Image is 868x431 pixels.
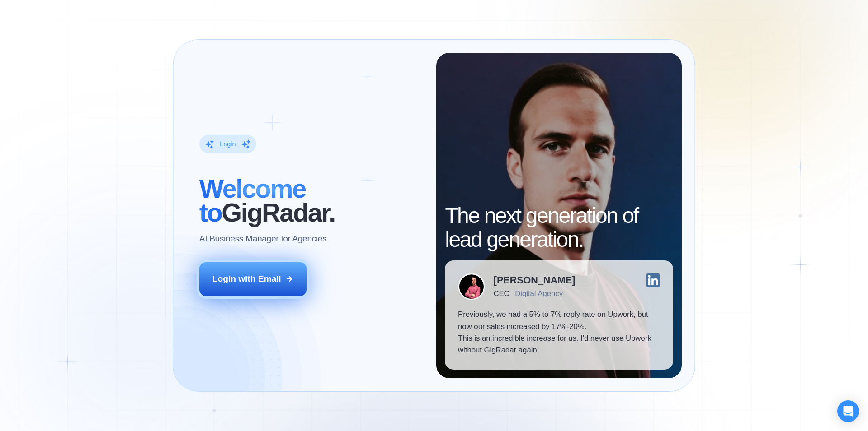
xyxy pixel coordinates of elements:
[199,177,423,225] h2: ‍ GigRadar.
[445,204,673,252] h2: The next generation of lead generation.
[458,309,660,357] p: Previously, we had a 5% to 7% reply rate on Upwork, but now our sales increased by 17%-20%. This ...
[199,233,327,245] p: AI Business Manager for Agencies
[199,174,306,227] span: Welcome to
[220,140,236,148] div: Login
[494,289,509,298] div: CEO
[199,262,307,296] button: Login with Email
[494,275,576,285] div: [PERSON_NAME]
[212,273,281,285] div: Login with Email
[837,400,859,422] div: Open Intercom Messenger
[515,289,563,298] div: Digital Agency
